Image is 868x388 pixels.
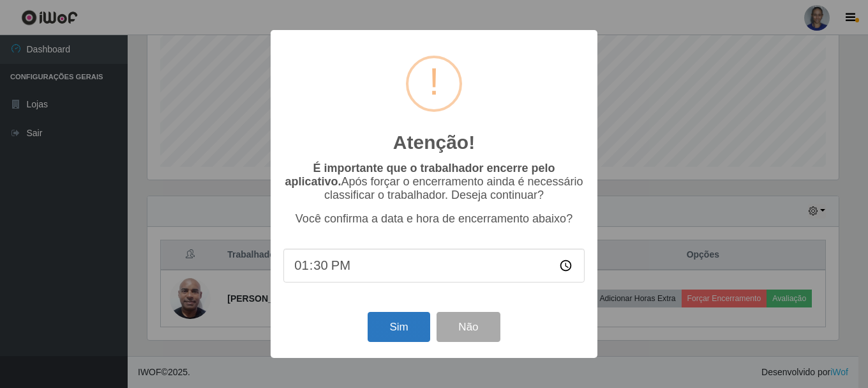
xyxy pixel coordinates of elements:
[393,131,475,154] h2: Atenção!
[283,162,585,202] p: Após forçar o encerramento ainda é necessário classificar o trabalhador. Deseja continuar?
[437,312,500,342] button: Não
[368,312,430,342] button: Sim
[283,212,585,226] p: Você confirma a data e hora de encerramento abaixo?
[285,162,555,188] b: É importante que o trabalhador encerre pelo aplicativo.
